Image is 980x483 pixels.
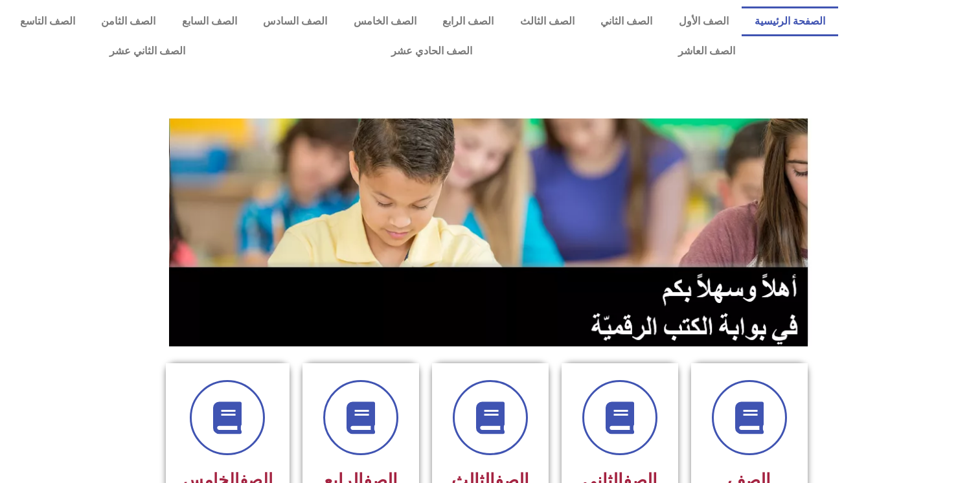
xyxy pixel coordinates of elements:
a: الصف الثاني [587,6,666,36]
a: الصف الثالث [507,6,587,36]
a: الصفحة الرئيسية [742,6,839,36]
a: الصف العاشر [575,36,838,66]
a: الصف السادس [250,6,341,36]
a: الصف الثامن [88,6,169,36]
a: الصف السابع [168,6,250,36]
a: الصف الأول [665,6,742,36]
a: الصف الثاني عشر [6,36,288,66]
a: الصف التاسع [6,6,88,36]
a: الصف الخامس [340,6,429,36]
a: الصف الحادي عشر [288,36,575,66]
a: الصف الرابع [429,6,507,36]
